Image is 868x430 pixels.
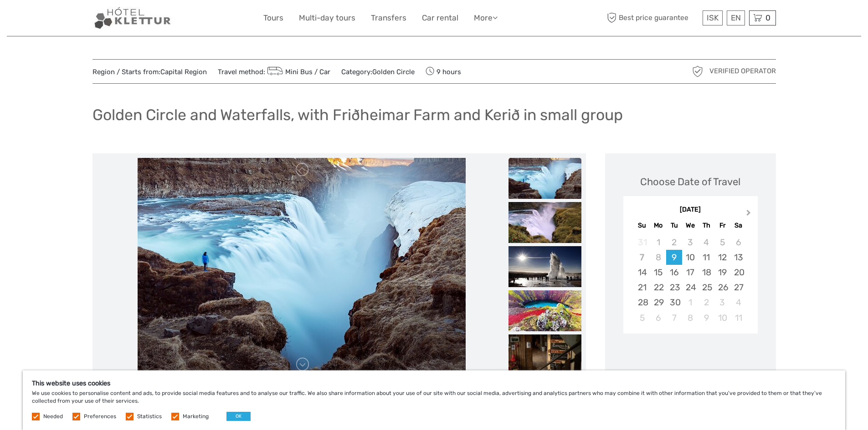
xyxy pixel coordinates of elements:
[727,10,745,25] div: EN
[634,310,650,325] div: Choose Sunday, October 5th, 2025
[92,67,207,77] span: Region / Starts from:
[474,11,498,25] a: More
[372,68,415,76] a: Golden Circle
[626,235,755,325] div: month 2025-09
[634,280,650,295] div: Choose Sunday, September 21st, 2025
[508,334,581,375] img: ba60030af6fe4243a1a88458776d35f3_slider_thumbnail.jpg
[650,310,666,325] div: Choose Monday, October 6th, 2025
[714,235,730,250] div: Not available Friday, September 5th, 2025
[730,265,746,280] div: Choose Saturday, September 20th, 2025
[714,265,730,280] div: Choose Friday, September 19th, 2025
[699,265,714,280] div: Choose Thursday, September 18th, 2025
[666,235,682,250] div: Not available Tuesday, September 2nd, 2025
[699,250,714,265] div: Choose Thursday, September 11th, 2025
[634,295,650,310] div: Choose Sunday, September 28th, 2025
[682,295,698,310] div: Choose Wednesday, October 1st, 2025
[666,310,682,325] div: Choose Tuesday, October 7th, 2025
[32,379,836,387] h5: This website uses cookies
[730,219,746,232] div: Sa
[508,290,581,331] img: 6e696d45278c4d96b6db4c8d07283a51_slider_thumbnail.jpg
[682,310,698,325] div: Choose Wednesday, October 8th, 2025
[666,250,682,265] div: Choose Tuesday, September 9th, 2025
[699,219,714,232] div: Th
[640,175,740,189] div: Choose Date of Travel
[92,106,623,124] h1: Golden Circle and Waterfalls, with Friðheimar Farm and Kerið in small group
[508,202,581,243] img: 959bc2ac4db84b72b9c6d67abd91b9a5_slider_thumbnail.jpg
[226,412,251,421] button: OK
[666,219,682,232] div: Tu
[263,11,283,25] a: Tours
[714,250,730,265] div: Choose Friday, September 12th, 2025
[371,11,406,25] a: Transfers
[699,310,714,325] div: Choose Thursday, October 9th, 2025
[299,11,355,25] a: Multi-day tours
[634,265,650,280] div: Choose Sunday, September 14th, 2025
[183,413,209,420] label: Marketing
[426,65,461,78] span: 9 hours
[690,64,705,79] img: verified_operator_grey_128.png
[650,235,666,250] div: Not available Monday, September 1st, 2025
[138,158,466,376] img: 5bd67b2d2fe64c578c767537748864d2_main_slider.jpg
[341,67,415,77] span: Category:
[682,250,698,265] div: Choose Wednesday, September 10th, 2025
[605,10,700,25] span: Best price guarantee
[709,66,776,76] span: Verified Operator
[666,265,682,280] div: Choose Tuesday, September 16th, 2025
[160,68,207,76] a: Capital Region
[650,219,666,232] div: Mo
[742,207,757,222] button: Next Month
[650,250,666,265] div: Not available Monday, September 8th, 2025
[730,295,746,310] div: Choose Saturday, October 4th, 2025
[634,235,650,250] div: Not available Sunday, August 31st, 2025
[714,280,730,295] div: Choose Friday, September 26th, 2025
[650,265,666,280] div: Choose Monday, September 15th, 2025
[730,280,746,295] div: Choose Saturday, September 27th, 2025
[682,219,698,232] div: We
[634,250,650,265] div: Not available Sunday, September 7th, 2025
[218,65,331,78] span: Travel method:
[650,280,666,295] div: Choose Monday, September 22nd, 2025
[84,413,116,420] label: Preferences
[682,235,698,250] div: Not available Wednesday, September 3rd, 2025
[764,13,772,22] span: 0
[92,7,173,29] img: Our services
[682,265,698,280] div: Choose Wednesday, September 17th, 2025
[508,246,581,287] img: 8af6e9cde5ef40d8b6fa327880d0e646_slider_thumbnail.jpg
[699,235,714,250] div: Not available Thursday, September 4th, 2025
[730,235,746,250] div: Not available Saturday, September 6th, 2025
[23,370,845,430] div: We use cookies to personalise content and ads, to provide social media features and to analyse ou...
[508,158,581,199] img: da3af14b02c64d67a19c04839aa2854d_slider_thumbnail.jpg
[714,295,730,310] div: Choose Friday, October 3rd, 2025
[650,295,666,310] div: Choose Monday, September 29th, 2025
[688,357,693,363] div: Loading...
[265,68,331,76] a: Mini Bus / Car
[714,310,730,325] div: Choose Friday, October 10th, 2025
[730,250,746,265] div: Choose Saturday, September 13th, 2025
[666,295,682,310] div: Choose Tuesday, September 30th, 2025
[105,14,116,25] button: Open LiveChat chat widget
[699,295,714,310] div: Choose Thursday, October 2nd, 2025
[714,219,730,232] div: Fr
[13,16,103,23] p: We're away right now. Please check back later!
[43,413,63,420] label: Needed
[666,280,682,295] div: Choose Tuesday, September 23rd, 2025
[730,310,746,325] div: Choose Saturday, October 11th, 2025
[623,205,758,215] div: [DATE]
[422,11,458,25] a: Car rental
[682,280,698,295] div: Choose Wednesday, September 24th, 2025
[137,413,162,420] label: Statistics
[634,219,650,232] div: Su
[699,280,714,295] div: Choose Thursday, September 25th, 2025
[707,13,719,22] span: ISK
